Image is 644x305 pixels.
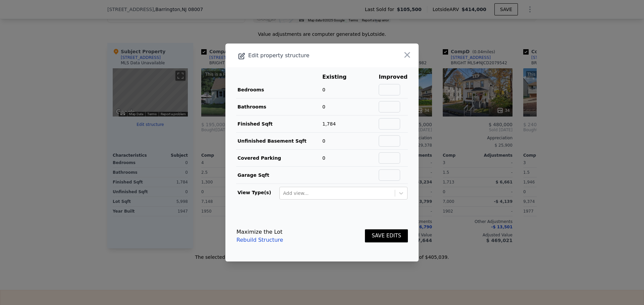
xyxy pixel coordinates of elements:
[322,121,336,127] span: 1,784
[236,133,322,150] td: Unfinished Basement Sqft
[378,73,408,81] th: Improved
[236,184,279,200] td: View Type(s)
[225,51,380,60] div: Edit property structure
[236,116,322,133] td: Finished Sqft
[322,104,325,109] span: 0
[236,236,283,244] a: Rebuild Structure
[322,87,325,92] span: 0
[322,155,325,161] span: 0
[322,138,325,144] span: 0
[236,98,322,116] td: Bathrooms
[236,81,322,98] td: Bedrooms
[236,167,322,184] td: Garage Sqft
[236,228,283,236] div: Maximize the Lot
[236,150,322,167] td: Covered Parking
[365,229,408,242] button: SAVE EDITS
[322,73,357,81] th: Existing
